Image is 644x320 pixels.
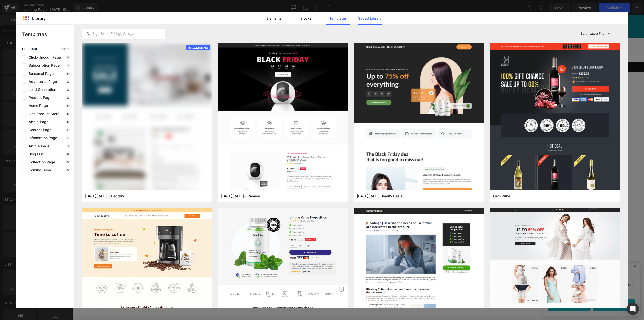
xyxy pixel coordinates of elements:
[26,96,51,100] span: Product Page
[589,31,605,36] p: Latest First
[276,29,315,40] a: Track your order
[22,31,74,38] p: Templates
[67,145,70,148] p: 1
[66,169,70,172] p: 3
[262,12,286,25] a: Elements
[66,136,70,139] p: 7
[66,112,70,115] p: 5
[221,194,260,198] span: Black Friday - Camera
[82,31,165,37] input: E.g.: Black Friday, Sale,...
[26,63,60,67] span: Subscription Page
[326,12,350,25] a: Templates
[230,32,249,37] span: About Us
[66,80,70,83] p: 2
[254,12,317,18] div: SAVE BIG THIS MONTH
[475,267,562,280] span: This website uses cookies to ensure you get the best experience.
[65,72,70,75] p: 18
[143,169,429,173] p: or Drag & Drop elements from left sidebar
[143,94,429,100] p: Start building your page
[415,28,427,41] summary: Search
[528,273,554,280] a: Learn more
[26,112,59,116] span: One Product Store
[181,29,212,40] a: All Products
[520,284,562,296] button: allow cookies
[26,136,57,140] span: Information Page
[627,303,639,315] div: Open Intercom Messenger
[263,155,308,165] a: Explore Template
[26,144,49,148] span: Article Page
[26,168,51,172] span: Coming Soon
[212,29,227,40] a: Sale
[66,120,70,123] p: 5
[279,32,312,37] span: Track your order
[581,32,587,35] span: Sort:
[26,72,54,76] span: Seasonal Page
[559,250,565,253] button: dismiss cookie message
[256,32,272,37] span: Reviews
[26,55,61,59] span: Click-through Page
[358,12,382,25] a: Saved Library
[319,32,342,37] span: Contact us
[493,194,510,198] span: Gem Wine
[65,104,70,107] p: 18
[26,152,44,156] span: Blog List
[66,56,70,59] p: 11
[85,194,125,198] span: Cyber Monday - Bedding
[315,29,345,40] a: Contact us
[252,29,276,40] a: Reviews
[357,194,403,198] span: Black Friday Beauty Deals
[66,161,70,164] p: 5
[66,88,70,91] p: 2
[514,253,524,263] img: logo
[215,32,224,37] span: Sale
[475,284,518,296] button: deny cookies
[227,29,252,40] a: About Us
[240,4,332,10] div: 🎉 SEPTEMBER SURPRISE SALE 🎉
[579,29,620,39] button: Latest FirstSort:Latest First
[134,29,174,40] img: Norelie UK
[345,29,376,40] a: Help Center
[26,160,55,164] span: Collection Page
[26,80,57,84] span: Advertorial Page
[348,32,373,37] span: Help Center
[22,47,38,51] span: use case
[294,12,318,25] a: Blocks
[134,48,208,55] div: 🇬🇧 Trusted by +250,000 Customers
[66,153,70,156] p: 0
[186,45,210,51] span: RECOMMEND
[26,120,48,124] span: About Page
[67,64,70,67] p: 1
[65,96,70,99] p: 12
[62,47,70,51] span: Clear
[26,128,51,132] span: Contact Page
[26,88,56,92] span: Lead Generation
[66,128,70,131] p: 4
[26,104,48,108] span: Home Page
[185,32,209,37] span: All Products
[131,27,176,42] a: Norelie UK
